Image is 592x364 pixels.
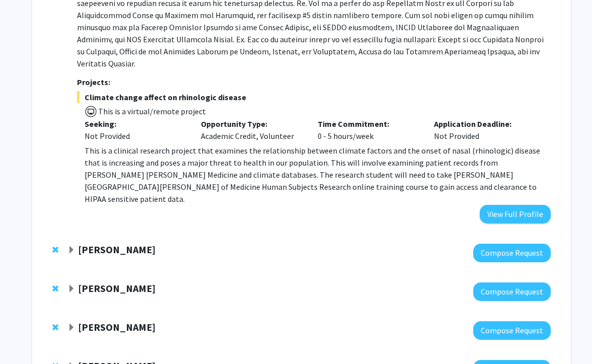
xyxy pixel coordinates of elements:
p: Time Commitment: [318,118,419,130]
div: Not Provided [85,130,186,142]
span: Remove Michele Manahan from bookmarks [52,246,58,254]
p: Seeking: [85,118,186,130]
span: Remove Fenan Rassu from bookmarks [52,323,58,331]
iframe: Chat [8,319,43,356]
div: 0 - 5 hours/week [310,118,427,142]
p: Application Deadline: [434,118,536,130]
span: Remove Karen Fleming from bookmarks [52,284,58,293]
p: Opportunity Type: [201,118,303,130]
strong: [PERSON_NAME] [78,282,156,295]
button: Compose Request to Karen Fleming [473,282,551,301]
span: Expand Karen Fleming Bookmark [67,285,76,293]
button: View Full Profile [480,205,551,224]
strong: [PERSON_NAME] [78,321,156,333]
button: Compose Request to Fenan Rassu [473,321,551,340]
span: Climate change affect on rhinologic disease [77,91,551,103]
strong: [PERSON_NAME] [78,243,156,256]
span: This is a virtual/remote project [97,106,206,116]
div: Academic Credit, Volunteer [193,118,310,142]
div: Not Provided [426,118,543,142]
p: This is a clinical research project that examines the relationship between climate factors and th... [85,144,551,205]
span: Expand Michele Manahan Bookmark [67,246,76,254]
button: Compose Request to Michele Manahan [473,244,551,262]
span: Expand Fenan Rassu Bookmark [67,324,76,332]
strong: Projects: [77,77,110,87]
